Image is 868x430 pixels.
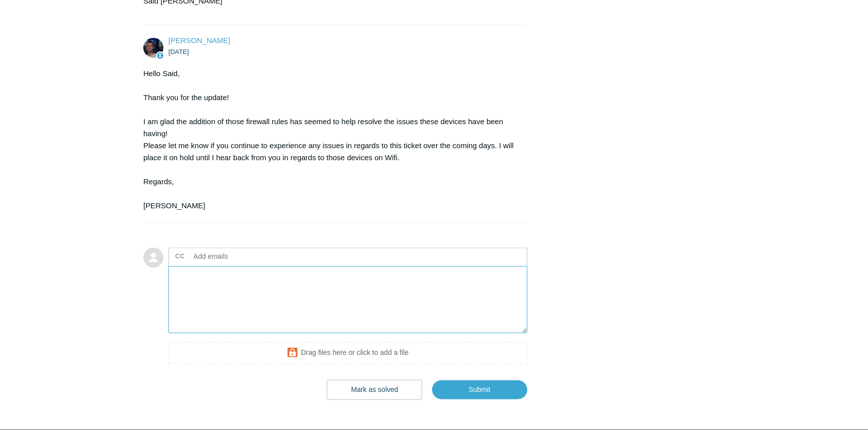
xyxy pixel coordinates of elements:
input: Add emails [189,249,297,264]
time: 09/16/2025, 11:37 [168,48,189,56]
a: [PERSON_NAME] [168,36,230,45]
label: CC [175,249,185,264]
input: Submit [432,380,527,399]
div: Hello Said, Thank you for the update! I am glad the addition of those firewall rules has seemed t... [143,68,517,212]
textarea: Add your reply [168,266,527,333]
button: Mark as solved [327,379,422,399]
span: Connor Davis [168,36,230,45]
